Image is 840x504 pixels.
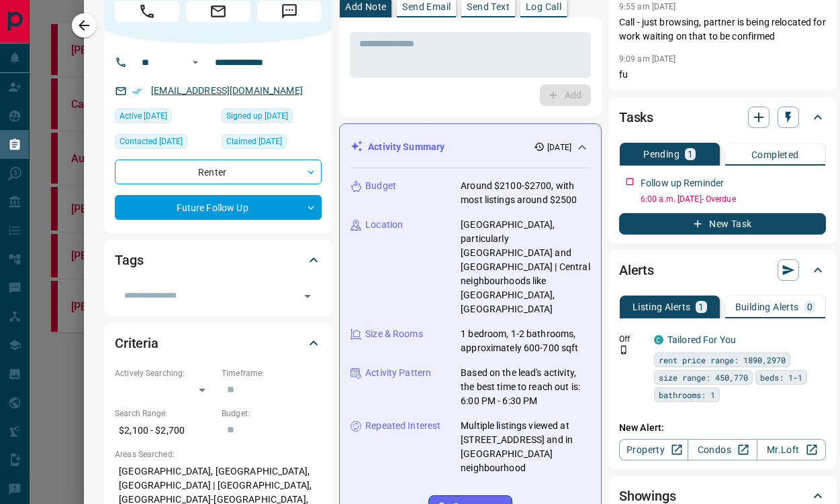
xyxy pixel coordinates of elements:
span: Call [115,1,179,22]
p: fu [619,68,826,82]
a: [EMAIL_ADDRESS][DOMAIN_NAME] [151,85,303,96]
p: Around $2100-$2700, with most listings around $2500 [461,179,590,207]
p: Budget [365,179,396,193]
p: 1 [688,149,693,159]
p: Send Text [467,2,510,11]
p: Call - just browsing, partner is being relocated for work waiting on that to be confirmed [619,15,826,44]
p: Actively Searching: [115,367,215,379]
p: Repeated Interest [365,419,440,433]
p: Search Range: [115,407,215,420]
h2: Criteria [115,332,158,354]
p: Send Email [402,2,451,11]
div: Tags [115,244,322,276]
p: 9:09 am [DATE] [619,54,676,64]
div: Renter [115,160,322,184]
p: Off [619,333,646,345]
span: Signed up [DATE] [226,109,288,123]
a: Property [619,439,688,460]
p: Follow up Reminder [641,176,724,190]
p: Activity Pattern [365,366,431,380]
div: condos.ca [654,335,663,344]
button: Open [298,287,317,306]
div: Future Follow Up [115,195,322,220]
span: Claimed [DATE] [226,135,282,148]
span: Active [DATE] [120,109,167,123]
p: New Alert: [619,421,826,435]
span: rent price range: 1890,2970 [659,353,786,367]
p: Budget: [222,407,322,420]
p: [DATE] [547,141,571,153]
div: Wed Sep 03 2025 [222,134,322,153]
p: Add Note [345,2,386,11]
div: Tasks [619,101,826,133]
p: 9:55 am [DATE] [619,2,676,11]
p: Log Call [526,2,561,11]
svg: Push Notification Only [619,345,628,355]
p: Building Alerts [735,302,799,312]
h2: Tasks [619,107,653,128]
p: $2,100 - $2,700 [115,420,215,442]
div: Alerts [619,254,826,286]
div: Activity Summary[DATE] [351,135,590,160]
span: bathrooms: 1 [659,388,715,401]
button: Open [187,54,203,70]
p: Listing Alerts [633,302,691,312]
a: Mr.Loft [757,439,826,460]
p: Timeframe: [222,367,322,379]
span: Contacted [DATE] [120,135,183,148]
p: Based on the lead's activity, the best time to reach out is: 6:00 PM - 6:30 PM [461,366,590,408]
a: Condos [688,439,757,460]
p: Completed [751,150,799,160]
p: [GEOGRAPHIC_DATA], particularly [GEOGRAPHIC_DATA] and [GEOGRAPHIC_DATA] | Central neighbourhoods ... [461,218,590,316]
p: Areas Searched: [115,448,322,460]
span: Email [186,1,250,22]
h2: Tags [115,249,143,271]
h2: Alerts [619,259,654,281]
p: 1 bedroom, 1-2 bathrooms, approximately 600-700 sqft [461,327,590,355]
div: Sat Aug 30 2025 [222,109,322,127]
div: Criteria [115,327,322,359]
span: beds: 1-1 [760,371,802,384]
div: Wed Sep 03 2025 [115,134,215,153]
p: 6:00 a.m. [DATE] - Overdue [641,193,826,205]
p: Size & Rooms [365,327,423,341]
p: Pending [643,149,680,159]
p: 0 [807,302,812,312]
p: Multiple listings viewed at [STREET_ADDRESS] and in [GEOGRAPHIC_DATA] neighbourhood [461,419,590,475]
p: Location [365,218,403,232]
p: 1 [698,302,704,312]
a: Tailored For You [667,334,736,345]
svg: Email Verified [132,86,142,96]
span: Message [257,1,322,22]
div: Sat Aug 30 2025 [115,109,215,127]
button: New Task [619,213,826,235]
span: size range: 450,770 [659,371,748,384]
p: Activity Summary [368,140,445,154]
